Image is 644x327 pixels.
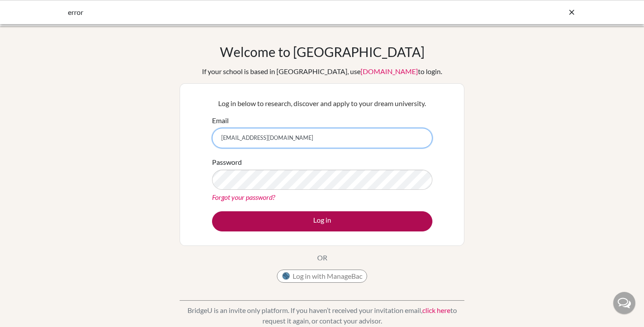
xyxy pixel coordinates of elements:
div: If your school is based in [GEOGRAPHIC_DATA], use to login. [202,66,442,77]
button: Log in with ManageBac [277,270,367,283]
a: [DOMAIN_NAME] [361,67,418,75]
a: Forgot your password? [212,193,275,201]
span: Help [20,6,38,14]
h1: Welcome to [GEOGRAPHIC_DATA] [220,44,425,60]
p: OR [317,252,327,263]
button: Log in [212,211,432,231]
label: Email [212,115,229,126]
a: click here [422,306,450,314]
div: error [68,7,445,18]
p: Log in below to research, discover and apply to your dream university. [212,98,432,109]
label: Password [212,157,242,167]
p: BridgeU is an invite only platform. If you haven’t received your invitation email, to request it ... [180,305,464,326]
